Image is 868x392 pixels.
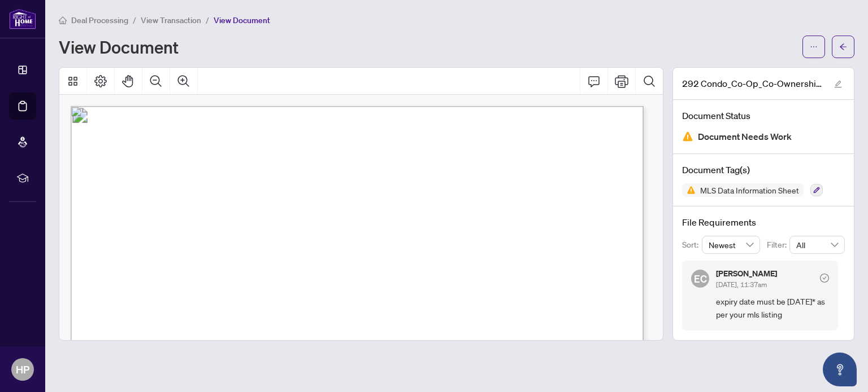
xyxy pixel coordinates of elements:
h4: Document Status [682,109,845,122]
span: edit [834,80,842,88]
span: check-circle [820,274,829,283]
span: 292 Condo_Co-Op_Co-Ownership_Time Share - Lease_Sub-Lease MLS Data Information Form - PropTx-OREA... [682,77,823,90]
h4: Document Tag(s) [682,163,845,177]
img: Status Icon [682,183,696,197]
span: MLS Data Information Sheet [696,186,804,194]
li: / [133,14,136,27]
li: / [206,14,209,27]
h1: View Document [59,38,179,56]
span: Newest [709,236,754,253]
span: home [59,16,67,24]
span: View Transaction [141,15,201,25]
span: EC [694,271,707,287]
button: Open asap [823,353,857,386]
h5: [PERSON_NAME] [716,270,777,278]
span: ellipsis [810,43,818,51]
h4: File Requirements [682,215,845,229]
span: Deal Processing [71,15,128,25]
img: logo [9,8,36,29]
span: Document Needs Work [698,129,792,144]
span: HP [16,362,29,377]
span: View Document [214,15,270,25]
img: Document Status [682,131,693,142]
span: arrow-left [839,43,847,51]
p: Filter: [767,239,789,251]
span: [DATE], 11:37am [716,280,767,289]
p: Sort: [682,239,702,251]
span: expiry date must be [DATE]* as per your mls listing [716,295,829,321]
span: All [796,236,838,253]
